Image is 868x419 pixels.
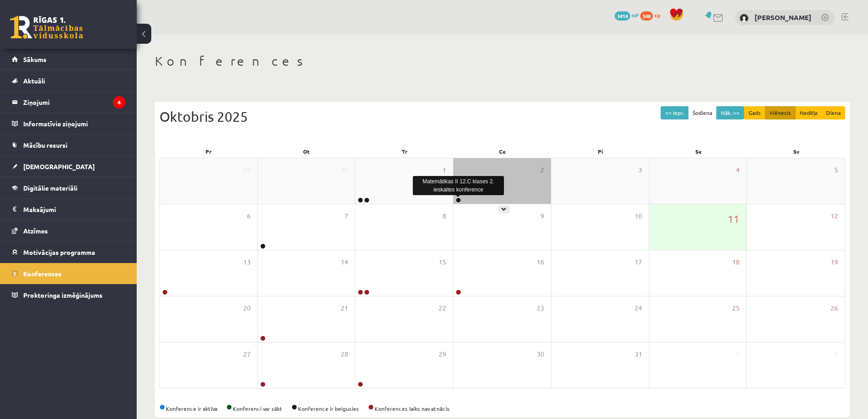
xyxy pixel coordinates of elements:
span: mP [632,11,639,19]
span: 31 [635,349,642,359]
span: 29 [439,349,446,359]
button: Diena [822,106,845,119]
div: Pi [551,145,649,158]
h1: Konferences [155,53,850,69]
span: 1 [442,165,446,175]
a: Ziņojumi4 [12,92,125,113]
a: Aktuāli [12,70,125,91]
span: 2 [540,165,544,175]
a: Sākums [12,49,125,70]
a: Rīgas 1. Tālmācības vidusskola [10,16,83,39]
div: Oktobris 2025 [159,106,845,127]
a: 3414 mP [615,11,639,19]
button: << Iepr. [661,106,688,119]
span: Konferences [23,269,62,278]
span: Aktuāli [23,77,45,85]
a: Mācību resursi [12,134,125,155]
span: [DEMOGRAPHIC_DATA] [23,162,95,171]
span: 22 [439,303,446,313]
span: 1 [736,349,740,359]
span: 2 [834,349,838,359]
span: Sākums [23,55,46,63]
span: 23 [537,303,544,313]
span: 26 [831,303,838,313]
span: 30 [341,165,348,175]
span: 4 [736,165,740,175]
button: Nāk. >> [716,106,744,119]
div: Se [649,145,747,158]
a: Atzīmes [12,220,125,241]
span: 8 [442,211,446,221]
button: Nedēļa [795,106,822,119]
a: [DEMOGRAPHIC_DATA] [12,156,125,177]
span: 20 [243,303,251,313]
span: 19 [831,257,838,267]
a: Proktoringa izmēģinājums [12,285,125,305]
span: 13 [243,257,251,267]
legend: Maksājumi [23,199,125,220]
legend: Ziņojumi [23,92,125,113]
a: [PERSON_NAME] [755,13,812,22]
span: 12 [831,211,838,221]
a: Informatīvie ziņojumi [12,113,125,134]
button: Gads [744,106,765,119]
div: Sv [747,145,845,158]
span: 9 [540,211,544,221]
a: Konferences [12,263,125,284]
span: Atzīmes [23,227,48,235]
a: 348 xp [640,11,665,19]
span: 18 [732,257,740,267]
button: Šodiena [688,106,717,119]
a: Digitālie materiāli [12,177,125,198]
span: Proktoringa izmēģinājums [23,291,103,299]
span: xp [654,11,660,19]
span: 28 [341,349,348,359]
div: Ot [257,145,355,158]
span: 29 [243,165,251,175]
span: 16 [537,257,544,267]
span: 348 [640,11,653,21]
span: Motivācijas programma [23,248,95,256]
span: 11 [728,211,740,227]
span: 30 [537,349,544,359]
button: Mēnesis [765,106,796,119]
span: 3 [638,165,642,175]
span: 21 [341,303,348,313]
legend: Informatīvie ziņojumi [23,113,125,134]
a: Motivācijas programma [12,242,125,263]
div: Matemātikas II 12.C klases 2. ieskaites konference [413,176,504,195]
div: Tr [355,145,453,158]
span: 27 [243,349,251,359]
span: 14 [341,257,348,267]
div: Konference ir aktīva Konferenci var sākt Konference ir beigusies Konferences laiks nav atnācis [159,404,845,413]
span: 24 [635,303,642,313]
img: Kristaps Dāvis Gailītis [740,14,749,23]
i: 4 [113,96,125,109]
span: 10 [635,211,642,221]
span: 15 [439,257,446,267]
span: 17 [635,257,642,267]
span: 5 [834,165,838,175]
div: Ce [453,145,551,158]
span: 7 [344,211,348,221]
span: Digitālie materiāli [23,184,77,192]
span: Mācību resursi [23,141,67,149]
span: 6 [247,211,251,221]
span: 25 [732,303,740,313]
div: Pr [159,145,257,158]
span: 3414 [615,11,630,21]
a: Maksājumi [12,199,125,220]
